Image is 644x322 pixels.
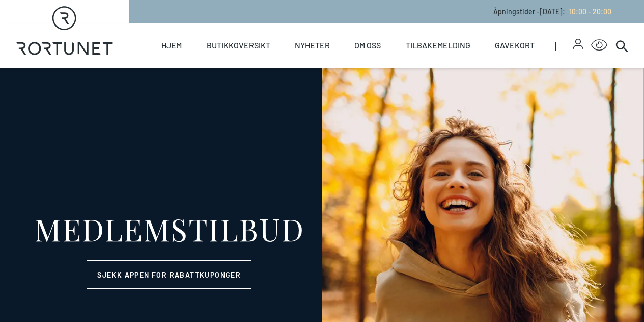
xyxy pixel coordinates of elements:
a: 10:00 - 20:00 [565,7,611,16]
span: | [555,23,573,68]
span: 10:00 - 20:00 [569,7,611,16]
a: Tilbakemelding [406,23,470,68]
a: Om oss [354,23,381,68]
button: Open Accessibility Menu [591,37,607,54]
a: Nyheter [295,23,330,68]
a: Hjem [161,23,182,68]
a: Butikkoversikt [207,23,270,68]
p: Åpningstider - [DATE] : [493,6,611,17]
a: Gavekort [495,23,535,68]
a: Sjekk appen for rabattkuponger [87,260,251,289]
div: MEDLEMSTILBUD [34,213,304,244]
